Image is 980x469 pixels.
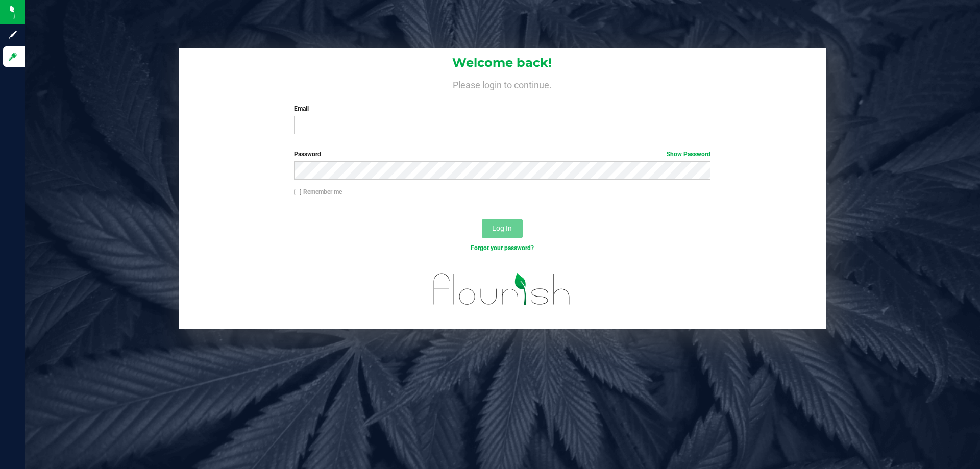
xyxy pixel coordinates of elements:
[294,189,301,196] input: Remember me
[667,151,710,158] a: Show Password
[471,244,534,252] a: Forgot your password?
[8,52,18,62] inline-svg: Log in
[8,30,18,40] inline-svg: Sign up
[294,151,321,158] span: Password
[421,263,583,315] img: flourish_logo.svg
[179,56,826,69] h1: Welcome back!
[179,78,826,90] h4: Please login to continue.
[294,104,710,113] label: Email
[294,187,342,196] label: Remember me
[482,219,523,238] button: Log In
[492,224,512,232] span: Log In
